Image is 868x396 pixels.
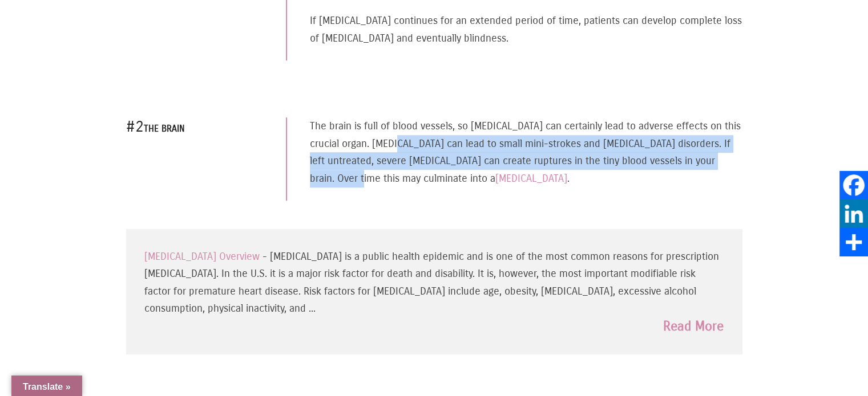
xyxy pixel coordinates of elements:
[310,117,742,187] p: The brain is full of blood vessels, so [MEDICAL_DATA] can certainly lead to adverse effects on th...
[495,172,567,185] a: [MEDICAL_DATA]
[839,199,868,228] a: LinkedIn
[663,317,724,336] a: Read More
[144,250,260,263] a: [MEDICAL_DATA] Overview
[839,171,868,199] a: Facebook
[23,382,71,391] span: Translate »
[263,250,267,263] span: -
[144,123,185,134] strong: The Brain
[126,116,262,138] h5: #2
[144,250,724,336] span: [MEDICAL_DATA] is a public health epidemic and is one of the most common reasons for prescription...
[310,12,742,47] p: If [MEDICAL_DATA] continues for an extended period of time, patients can develop complete loss of...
